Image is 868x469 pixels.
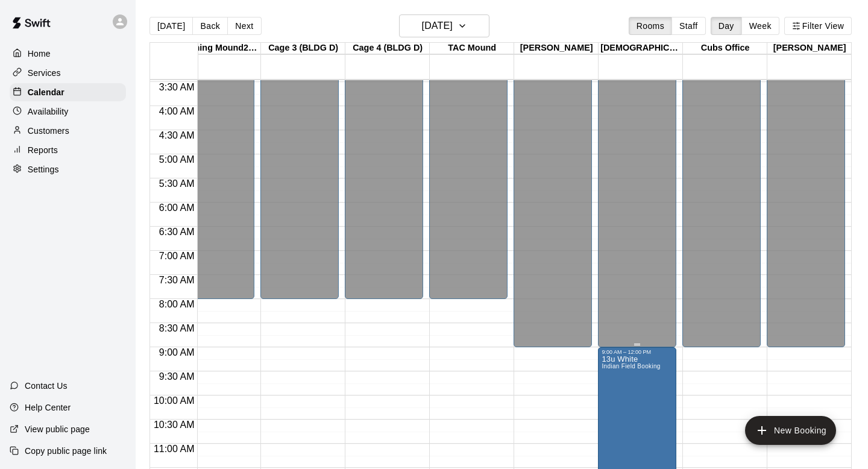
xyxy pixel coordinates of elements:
[741,17,779,35] button: Week
[156,203,198,213] span: 6:00 AM
[10,45,126,63] a: Home
[156,347,198,357] span: 9:00 AM
[28,86,64,98] p: Calendar
[156,178,198,189] span: 5:30 AM
[10,102,126,121] a: Availability
[156,299,198,309] span: 8:00 AM
[156,251,198,261] span: 7:00 AM
[177,43,261,54] div: Pitching Mound2 (BLDG D)
[192,17,228,35] button: Back
[25,445,107,457] p: Copy public page link
[430,43,514,54] div: TAC Mound
[599,43,683,54] div: [DEMOGRAPHIC_DATA]
[602,349,673,355] div: 9:00 AM – 12:00 PM
[25,401,71,414] p: Help Center
[261,43,345,54] div: Cage 3 (BLDG D)
[156,154,198,165] span: 5:00 AM
[683,43,767,54] div: Cubs Office
[345,43,430,54] div: Cage 4 (BLDG D)
[28,163,59,175] p: Settings
[10,64,126,82] a: Services
[156,275,198,285] span: 7:30 AM
[671,17,706,35] button: Staff
[399,14,489,37] button: [DATE]
[149,17,193,35] button: [DATE]
[10,83,126,101] a: Calendar
[767,43,852,54] div: [PERSON_NAME]
[28,67,61,79] p: Services
[156,106,198,116] span: 4:00 AM
[629,17,672,35] button: Rooms
[711,17,742,35] button: Day
[156,130,198,140] span: 4:30 AM
[151,420,198,430] span: 10:30 AM
[227,17,261,35] button: Next
[602,363,660,370] span: Indian Field Booking
[28,105,69,118] p: Availability
[151,395,198,406] span: 10:00 AM
[422,17,453,34] h6: [DATE]
[784,17,852,35] button: Filter View
[514,43,599,54] div: [PERSON_NAME]
[10,141,126,159] a: Reports
[25,380,68,392] p: Contact Us
[28,125,69,137] p: Customers
[28,48,51,60] p: Home
[745,416,836,445] button: add
[156,82,198,92] span: 3:30 AM
[28,144,58,156] p: Reports
[156,371,198,382] span: 9:30 AM
[156,227,198,237] span: 6:30 AM
[151,444,198,454] span: 11:00 AM
[25,423,90,435] p: View public page
[10,160,126,178] a: Settings
[10,122,126,140] a: Customers
[156,323,198,333] span: 8:30 AM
